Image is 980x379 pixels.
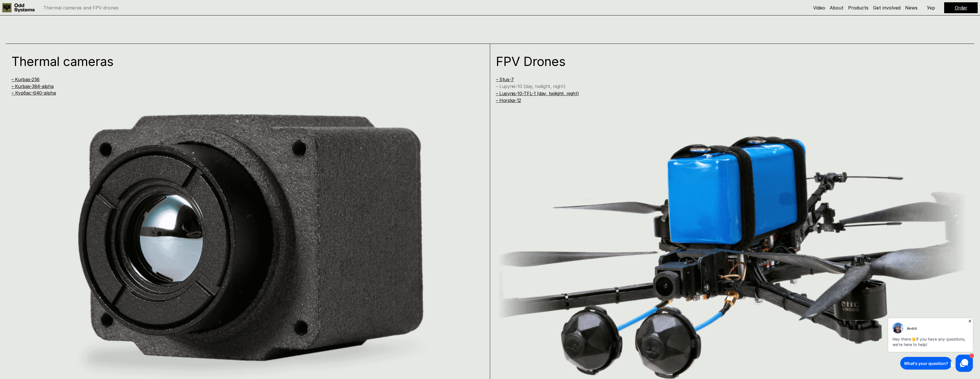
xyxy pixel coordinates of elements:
[905,5,917,11] a: News
[43,5,118,10] p: Thermal cameras and FPV drones
[830,5,843,11] a: About
[496,77,514,82] a: – Stus-7
[848,5,868,11] a: Products
[873,5,901,11] a: Get involved
[496,97,521,103] a: – Horska-12
[11,90,56,96] a: – Курбас-640-alpha
[813,5,825,11] a: Video
[955,5,967,11] a: Order
[496,55,940,68] h1: FPV Drones
[887,317,974,373] iframe: HelpCrunch
[11,77,40,82] a: – Kurbas-256
[11,83,53,89] a: – Kurbas-384-alpha
[496,91,579,96] a: – Lupynis-10-TFL-1 (day, twilight, night)
[927,5,935,10] p: Укр
[11,55,456,68] h1: Thermal cameras
[496,83,566,89] a: – Lupynis-10 (day, twilight, night)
